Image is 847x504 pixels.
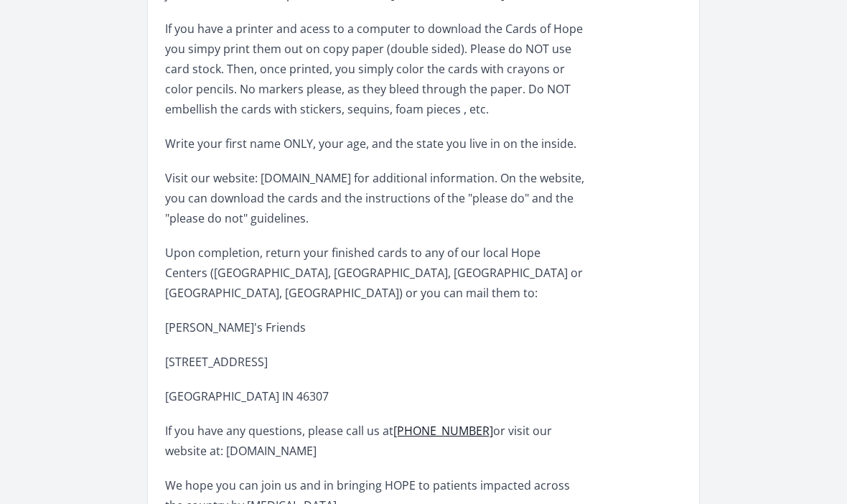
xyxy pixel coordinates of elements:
[165,317,585,337] p: [PERSON_NAME]'s Friends
[393,423,493,439] a: [PHONE_NUMBER]
[165,168,585,228] p: Visit our website: [DOMAIN_NAME] for additional information. On the website, you can download the...
[165,352,585,372] p: [STREET_ADDRESS]
[165,421,585,461] p: If you have any questions, please call us at or visit our website at: [DOMAIN_NAME]
[165,243,585,303] p: Upon completion, return your finished cards to any of our local Hope Centers ([GEOGRAPHIC_DATA], ...
[165,386,585,406] p: [GEOGRAPHIC_DATA] IN 46307
[165,134,585,154] p: Write your first name ONLY, your age, and the state you live in on the inside.
[165,19,585,119] p: If you have a printer and acess to a computer to download the Cards of Hope you simpy print them ...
